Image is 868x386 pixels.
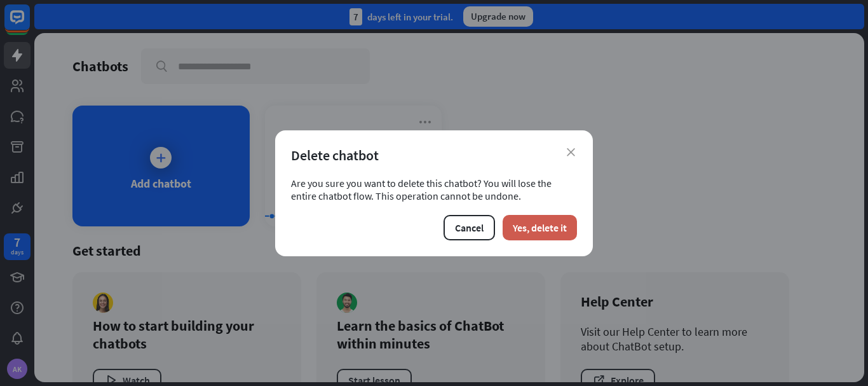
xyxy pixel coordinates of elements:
[10,5,48,43] button: Open LiveChat chat widget
[444,215,495,240] button: Cancel
[291,146,577,164] div: Delete chatbot
[291,177,577,202] div: Are you sure you want to delete this chatbot? You will lose the entire chatbot flow. This operati...
[503,215,577,240] button: Yes, delete it
[567,148,575,156] i: close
